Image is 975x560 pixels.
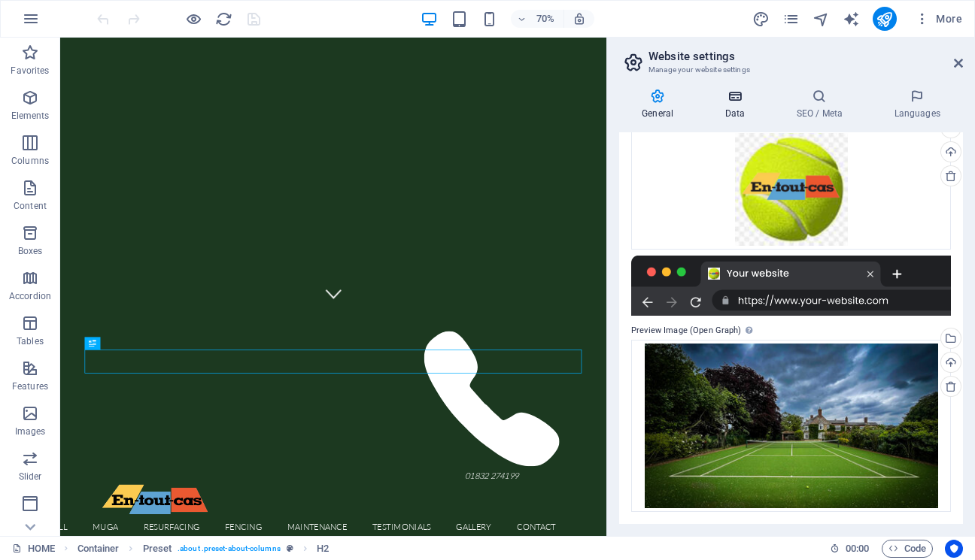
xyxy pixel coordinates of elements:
[871,89,963,120] h4: Languages
[702,89,773,120] h4: Data
[888,540,926,558] span: Code
[619,89,702,120] h4: General
[287,544,293,552] i: This element is a customizable preset
[15,425,46,437] p: Images
[511,10,564,28] button: 70%
[143,540,172,558] span: Click to select. Double-click to edit
[843,10,861,28] button: text_generator
[752,11,770,28] i: Design (Ctrl+Alt+Y)
[782,11,800,28] i: Pages (Ctrl+Alt+S)
[11,155,49,167] p: Columns
[215,11,232,28] i: Reload page
[9,290,51,302] p: Accordion
[915,11,962,26] span: More
[631,129,951,250] div: ball1.png
[843,11,860,28] i: AI Writer
[11,110,50,122] p: Elements
[214,10,232,28] button: reload
[77,540,330,558] nav: breadcrumb
[830,540,870,558] h6: Session time
[533,10,557,28] h6: 70%
[909,7,968,31] button: More
[15,516,45,528] p: Header
[11,65,49,77] p: Favorites
[882,540,933,558] button: Code
[945,540,963,558] button: Usercentrics
[873,7,897,31] button: publish
[184,10,202,28] button: Click here to leave preview mode and continue editing
[317,540,329,558] span: Click to select. Double-click to edit
[178,540,281,558] span: . about .preset-about-columns
[752,10,770,28] button: design
[19,471,42,483] p: Slider
[12,380,48,392] p: Features
[14,200,47,212] p: Content
[846,540,869,558] span: 00 00
[812,10,831,28] button: navigator
[18,245,43,257] p: Boxes
[573,12,586,26] i: On resize automatically adjust zoom level to fit chosen device.
[631,340,951,512] div: Savanna1.jpg
[631,322,951,340] label: Preview Image (Open Graph)
[17,335,44,347] p: Tables
[77,540,120,558] span: Click to select. Double-click to edit
[812,11,830,28] i: Navigator
[773,89,871,120] h4: SEO / Meta
[648,50,963,63] h2: Website settings
[782,10,800,28] button: pages
[856,543,858,554] span: :
[648,63,933,77] h3: Manage your website settings
[12,540,55,558] a: Click to cancel selection. Double-click to open Pages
